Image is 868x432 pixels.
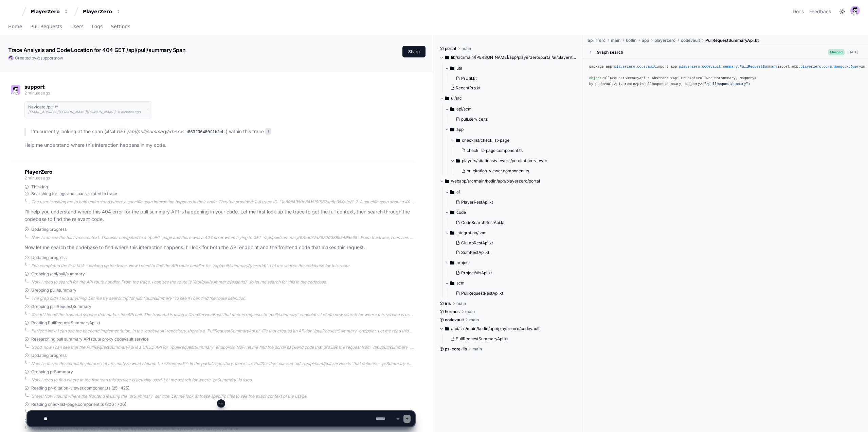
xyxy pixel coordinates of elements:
button: PlayerZero [80,5,124,18]
span: main [462,46,471,51]
button: scm [445,278,577,289]
span: Settings [111,24,130,29]
span: playerzero [654,38,675,43]
div: The grep didn't find anything. Let me try searching for just "pull/summary" to see if I can find ... [31,296,415,301]
span: Updating progress [31,227,67,232]
div: Graph search [597,50,623,55]
span: Grepping prSummary [31,369,73,375]
a: Logs [92,19,103,35]
span: PrUtil.kt [461,76,477,81]
svg: Directory [445,53,449,62]
span: PullRequestSummaryApi.kt [456,336,508,342]
a: Users [70,19,84,35]
button: ProjectWsApi.kt [453,268,573,278]
span: @ [36,55,40,61]
p: I'm currently looking at the span ( : ) within this trace [31,128,415,136]
div: Great! Now I found where the frontend is using the `prSummary` service. Let me look at these spec... [31,394,415,399]
div: Good, now I can see that the PullRequestSummaryApi is a CRUD API for `/pullRequestSummary` endpoi... [31,345,415,350]
span: .PullRequestSummary [738,65,777,69]
div: The user is asking me to help understand where a specific span interaction happens in their code.... [31,199,415,205]
button: Navigate /pull/*[EMAIL_ADDRESS][PERSON_NAME][DOMAIN_NAME] 31 minutes ago1 [24,101,152,118]
a: Settings [111,19,130,35]
span: Home [8,24,22,29]
span: RecentPrs.kt [456,85,481,91]
button: util [445,63,577,74]
span: Merged [828,49,845,55]
span: ScmRestApi.kt [461,250,489,255]
svg: Directory [445,94,449,102]
span: Pull Requests [30,24,62,29]
span: .NoQuery [844,65,861,69]
span: /api/src/main/kotlin/app/playerzero/codevault [451,326,540,331]
span: 2 minutes ago [24,175,50,180]
svg: Directory [450,105,454,113]
span: iris [445,301,451,306]
span: util [456,66,462,71]
span: .summary [721,65,738,69]
button: PullRequestSummaryApi.kt [448,334,573,344]
span: Thinking [31,184,48,190]
svg: Directory [456,157,460,165]
svg: Directory [445,177,449,185]
div: Perfect! Now I can see the backend implementation. In the `codevault` repository, there's a `Pull... [31,328,415,334]
span: GitLabRestApi.kt [461,240,493,246]
button: api/scm [445,104,577,115]
button: ScmRestApi.kt [453,248,573,257]
svg: Directory [450,188,454,196]
span: codevault [681,38,700,43]
span: support [24,84,44,90]
span: codevault [445,317,464,323]
svg: Directory [450,125,454,134]
span: app [456,127,464,132]
span: Updating progress [31,353,67,358]
span: .playerzero [612,65,635,69]
span: integration/scm [456,230,487,236]
svg: Directory [450,208,454,217]
div: package app import app import app import app PullRequestSummaryApi : AbstractPzApi.CrudApi<PullRe... [589,64,861,87]
span: Researching pull summary API route proxy codevault service [31,336,149,342]
iframe: Open customer support [846,410,865,428]
p: I'll help you understand where this 404 error for the pull summary API is happening in your code.... [24,208,415,224]
button: Feedback [809,8,831,15]
button: players/citations/viewers/pr-citation-viewer [450,155,577,166]
span: pull.service.ts [461,117,488,122]
span: Reading PullRequestSummaryApi.kt [31,320,100,326]
button: checklist/checklist-page [450,135,577,146]
span: api/scm [456,106,472,112]
button: lib/src/main/[PERSON_NAME]/app/playerzero/portal/ai/player/tools [439,52,577,63]
span: .codevault [635,65,656,69]
span: Reading pr-citation-viewer.component.ts (25 : 425) [31,385,129,391]
span: support [40,55,55,61]
img: avatar [850,6,860,15]
span: PlayerRestApi.kt [461,200,493,205]
app-text-character-animate: Trace Analysis and Code Location for 404 GET /api/pull/summary Span [8,47,185,53]
button: pull.service.ts [453,115,573,124]
button: ui/src [439,93,577,104]
span: webapp/src/main/kotlin/app/playerzero/portal [451,178,540,184]
p: Now let me search the codebase to find where this interaction happens. I'll look for both the API... [24,244,415,252]
div: I've completed the first task - looking up the trace. Now I need to find the API route handler fo... [31,263,415,269]
button: integration/scm [445,227,577,238]
span: CodeSearchRestApi.kt [461,220,505,225]
span: Updating progress [31,255,67,260]
svg: Directory [456,136,460,144]
img: avatar [8,55,14,61]
a: Docs [793,8,804,15]
svg: Directory [450,259,454,267]
span: PullRequestSummaryApi.kt [705,38,759,43]
span: .codevault [700,65,721,69]
span: 2 minutes ago [24,90,50,96]
div: Now I need to search for the API route handler. From the trace, I can see the route is `/api/pull... [31,279,415,285]
span: lib/src/main/[PERSON_NAME]/app/playerzero/portal/ai/player/tools [451,55,577,60]
span: scm [456,280,465,286]
div: PlayerZero [83,8,112,15]
span: now [55,55,63,61]
span: 1 [147,107,148,113]
span: checklist-page.component.ts [467,148,523,153]
span: main [611,38,620,43]
button: code [445,207,577,218]
button: project [445,257,577,268]
span: ai [456,189,460,195]
svg: Directory [450,64,454,72]
span: ui/src [451,96,462,101]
